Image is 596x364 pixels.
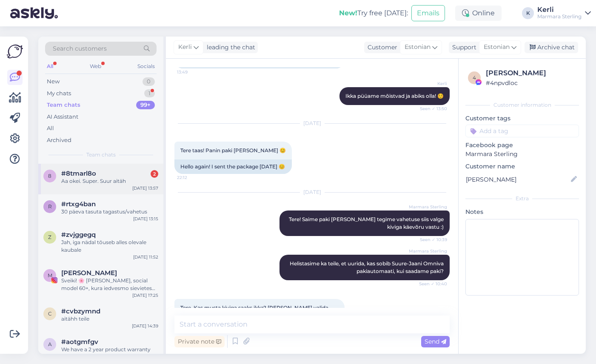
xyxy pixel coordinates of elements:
div: [DATE] 11:52 [133,254,158,260]
p: Facebook page [465,141,579,150]
div: # 4npvdloc [486,78,576,88]
span: Marita Liepina [61,269,117,277]
div: Socials [136,61,157,72]
span: Kerli [178,43,192,52]
div: Aa okei. Super. Suur aitäh [61,177,158,185]
span: #rtxg4ban [61,200,96,208]
div: Private note [174,336,225,347]
span: 22:12 [177,174,209,181]
div: K [522,7,534,19]
p: Customer name [465,162,579,171]
span: #zvjggegq [61,231,96,239]
p: Notes [465,208,579,216]
span: 4 [473,74,476,81]
div: Online [455,6,502,21]
div: [DATE] 14:39 [132,323,158,329]
span: Marmara Sterling [409,204,447,210]
div: New [47,77,60,86]
span: #aotgmfgv [61,338,98,346]
div: 1 [144,89,155,98]
a: KerliMarmara Sterling [537,6,591,20]
div: Hello again! I sent the package [DATE] 😊 [174,159,292,174]
div: [DATE] [174,188,450,196]
span: Seen ✓ 10:40 [415,281,447,287]
div: Jah, iga nädal tõuseb alles olevale kaubale [61,239,158,254]
div: [DATE] 17:25 [132,292,158,299]
span: Estonian [484,43,510,52]
span: Estonian [405,43,431,52]
span: Team chats [86,151,116,159]
div: [DATE] [174,119,450,127]
span: z [48,234,51,240]
div: Kerli [537,6,582,13]
span: Kerli [415,80,447,87]
div: Extra [465,195,579,202]
div: Archive chat [525,42,578,53]
span: Helistasime ka teile, et uurida, kas sobib Suure-Jaani Omniva pakiautomaati, kui saadame paki? [290,260,445,274]
span: Seen ✓ 13:50 [415,105,447,112]
span: Ikka püüame mõistvad ja abiks olla! ☺️ [345,93,444,99]
span: 13:49 [177,69,209,75]
span: M [48,272,52,279]
div: Team chats [47,101,80,109]
span: c [48,310,52,317]
input: Add name [466,175,569,184]
div: 99+ [136,101,155,109]
div: We have a 2 year product warranty [61,346,158,353]
div: [DATE] 13:15 [133,216,158,222]
span: Send [425,338,446,345]
div: Customer information [465,101,579,109]
div: Customer [364,43,397,52]
span: Tere. Kas musta kiviga saaks ikka? [PERSON_NAME] valida tohib 😬 [180,304,330,318]
div: All [47,124,54,133]
input: Add a tag [465,125,579,137]
button: Emails [411,5,445,21]
span: Search customers [53,44,107,53]
span: Marmara Sterling [409,248,447,254]
div: My chats [47,89,71,98]
div: AI Assistant [47,113,78,121]
div: [DATE] 13:57 [132,185,158,191]
div: Archived [47,136,71,145]
span: #cvbzymnd [61,307,100,315]
div: 2 [151,170,158,178]
span: Tere taas! Panin paki [PERSON_NAME] 😊 [180,147,286,154]
span: a [48,341,52,347]
div: Web [88,61,103,72]
div: Try free [DATE]: [339,8,408,18]
span: 8 [48,173,51,179]
div: Support [449,43,476,52]
span: #8tmarl8o [61,170,96,177]
div: 0 [143,77,155,86]
div: Sveiki! 🌸 [PERSON_NAME], social model 60+, kura iedvesmo sievietes dzīvot ar eleganci jebkurā vec... [61,277,158,292]
div: Marmara Sterling [537,13,582,20]
div: All [45,61,55,72]
div: [DATE] 13:26 [132,353,158,360]
img: Askly Logo [7,43,23,60]
b: New! [339,9,357,17]
div: [PERSON_NAME] [486,68,576,78]
span: Tere! Saime paki [PERSON_NAME] tegime vahetuse siis valge kiviga käevõru vastu :) [289,216,445,230]
span: Seen ✓ 10:39 [415,236,447,243]
div: 30 päeva tasuta tagastus/vahetus [61,208,158,216]
div: leading the chat [203,43,255,52]
p: Marmara Sterling [465,150,579,159]
span: r [48,203,52,210]
p: Customer tags [465,114,579,123]
div: aitähh teile [61,315,158,323]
